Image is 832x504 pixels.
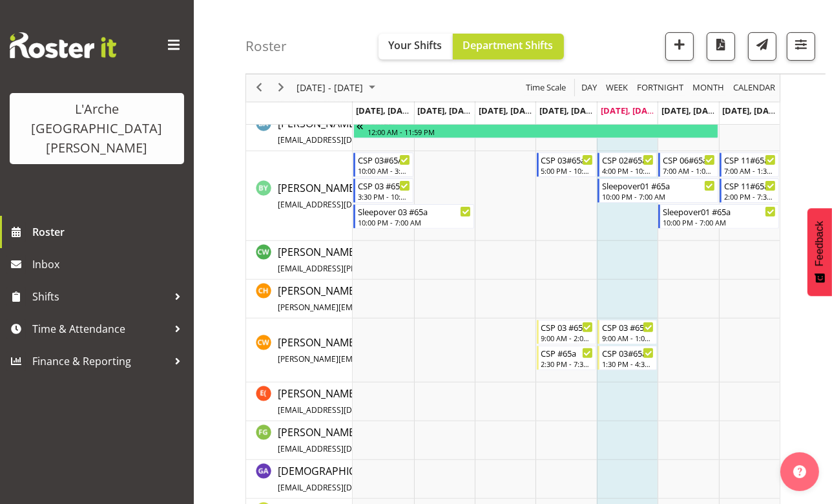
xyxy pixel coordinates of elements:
button: Add a new shift [665,32,694,61]
span: [DATE], [DATE] [661,105,720,116]
div: 10:00 AM - 3:00 PM [358,165,410,176]
span: Department Shifts [463,38,554,52]
td: Bryan Yamson resource [246,151,353,241]
img: Rosterit website logo [10,32,116,58]
a: [PERSON_NAME][EMAIL_ADDRESS][DOMAIN_NAME] [278,180,458,211]
span: calendar [732,80,776,96]
div: CSP 11#65a [724,153,776,166]
div: CSP 03#65a [602,346,654,359]
span: [PERSON_NAME] (Yuqi) Pu [278,386,458,416]
span: [DATE] - [DATE] [295,80,364,96]
span: Fortnight [636,80,685,96]
div: 5:00 PM - 10:00 PM [541,165,593,176]
span: [EMAIL_ADDRESS][PERSON_NAME][DOMAIN_NAME] [278,263,467,274]
span: [PERSON_NAME] [278,284,579,313]
span: [DATE], [DATE] [539,105,598,116]
span: [PERSON_NAME] [278,425,463,455]
a: [PERSON_NAME][PERSON_NAME][EMAIL_ADDRESS][DOMAIN_NAME] [278,335,519,366]
div: 7:00 AM - 1:00 PM [663,165,714,176]
button: Month [731,80,778,96]
a: [PERSON_NAME][EMAIL_ADDRESS][DOMAIN_NAME] [278,425,463,456]
span: [EMAIL_ADDRESS][DOMAIN_NAME] [278,199,406,210]
span: Feedback [814,221,826,266]
button: October 2025 [295,80,381,96]
span: Week [605,80,629,96]
div: L'Arche [GEOGRAPHIC_DATA][PERSON_NAME] [23,100,171,158]
div: CSP #65a [541,346,593,359]
div: CSP 03#65a [541,153,593,166]
span: [PERSON_NAME][EMAIL_ADDRESS][DOMAIN_NAME][PERSON_NAME] [278,302,528,313]
div: 10:00 PM - 7:00 AM [358,217,471,227]
button: Time Scale [524,80,568,96]
button: Filter Shifts [787,32,815,61]
span: Your Shifts [389,38,442,52]
td: Gay Catangui resource [246,460,353,499]
span: Day [580,80,598,96]
div: 10:00 PM - 7:00 AM [602,191,715,202]
h4: Roster [245,39,287,54]
button: Timeline Month [691,80,727,96]
div: Bryan Yamson"s event - CSP 11#65a Begin From Sunday, October 5, 2025 at 2:00:00 PM GMT+13:00 Ends... [720,178,779,203]
div: Cindy Walters"s event - CSP #65a Begin From Thursday, October 2, 2025 at 2:30:00 PM GMT+13:00 End... [537,346,596,370]
div: Bryan Yamson"s event - CSP 02#65a Begin From Friday, October 3, 2025 at 4:00:00 PM GMT+13:00 Ends... [598,152,657,177]
span: [EMAIL_ADDRESS][DOMAIN_NAME] [278,443,406,454]
a: [DEMOGRAPHIC_DATA] Catangui[EMAIL_ADDRESS][DOMAIN_NAME] [278,463,458,494]
span: Time Scale [525,80,567,96]
div: 2:00 PM - 7:30 PM [724,191,776,202]
div: Sleepover01 #65a [602,179,715,192]
div: 10:00 PM - 7:00 AM [663,217,776,227]
img: help-xxl-2.png [793,465,806,478]
span: Month [691,80,725,96]
a: [PERSON_NAME] (Yuqi) Pu[EMAIL_ADDRESS][DOMAIN_NAME] [278,386,458,417]
a: [PERSON_NAME][EMAIL_ADDRESS][PERSON_NAME][DOMAIN_NAME] [278,244,523,275]
div: 1:30 PM - 4:30 PM [602,359,654,369]
div: 9:00 AM - 2:00 PM [541,333,593,343]
button: Department Shifts [453,34,564,59]
div: Bryan Yamson"s event - CSP 11#65a Begin From Sunday, October 5, 2025 at 7:00:00 AM GMT+13:00 Ends... [720,152,779,177]
a: [PERSON_NAME][PERSON_NAME][EMAIL_ADDRESS][DOMAIN_NAME][PERSON_NAME] [278,283,579,314]
div: Sleepover01 #65a [663,205,776,218]
td: Caitlin Wood resource [246,241,353,280]
span: [PERSON_NAME] [278,116,458,146]
div: 2:30 PM - 7:30 PM [541,359,593,369]
button: Previous [251,80,268,96]
button: Timeline Week [604,80,630,96]
button: Fortnight [635,80,686,96]
td: Cindy Walters resource [246,319,353,383]
div: 7:00 AM - 1:30 PM [724,165,776,176]
div: Bryan Yamson"s event - CSP 03#65A Begin From Monday, September 29, 2025 at 10:00:00 AM GMT+13:00 ... [353,152,413,177]
div: Bibi Ali"s event - Annual Begin From Tuesday, September 23, 2025 at 12:00:00 AM GMT+12:00 Ends At... [353,114,718,138]
span: [DATE], [DATE] [418,105,477,116]
span: [EMAIL_ADDRESS][DOMAIN_NAME] [278,404,406,415]
span: [DEMOGRAPHIC_DATA] Catangui [278,464,458,494]
span: [EMAIL_ADDRESS][DOMAIN_NAME] [278,134,406,145]
td: Estelle (Yuqi) Pu resource [246,383,353,421]
span: [PERSON_NAME] [278,335,519,365]
div: CSP 03 #65A [602,320,654,333]
span: [DATE], [DATE] [356,105,415,116]
div: Bryan Yamson"s event - CSP 03 #65A Begin From Monday, September 29, 2025 at 3:30:00 PM GMT+13:00 ... [353,178,413,203]
div: 9:00 AM - 1:00 PM [602,333,654,343]
span: [PERSON_NAME][EMAIL_ADDRESS][DOMAIN_NAME] [278,353,467,364]
div: previous period [248,74,270,101]
span: Shifts [32,287,168,306]
span: Finance & Reporting [32,352,168,371]
button: Next [273,80,290,96]
div: 4:00 PM - 10:00 PM [602,165,654,176]
div: CSP 06#65a [663,153,714,166]
div: Cindy Walters"s event - CSP 03#65a Begin From Friday, October 3, 2025 at 1:30:00 PM GMT+13:00 End... [598,346,657,370]
span: Roster [32,222,187,242]
div: Bryan Yamson"s event - Sleepover01 #65a Begin From Saturday, October 4, 2025 at 10:00:00 PM GMT+1... [658,204,779,229]
button: Send a list of all shifts for the selected filtered period to all rostered employees. [748,32,776,61]
div: Cindy Walters"s event - CSP 03 #65A Begin From Thursday, October 2, 2025 at 9:00:00 AM GMT+13:00 ... [537,320,596,344]
div: Sep 29 - Oct 05, 2025 [292,74,383,101]
div: CSP 03 #65A [358,179,410,192]
div: Bryan Yamson"s event - Sleepover01 #65a Begin From Friday, October 3, 2025 at 10:00:00 PM GMT+13:... [598,178,718,203]
td: Bibi Ali resource [246,112,353,151]
div: Bryan Yamson"s event - Sleepover 03 #65a Begin From Monday, September 29, 2025 at 10:00:00 PM GMT... [353,204,474,229]
span: [DATE], [DATE] [479,105,537,116]
span: [DATE], [DATE] [601,105,660,116]
div: 12:00 AM - 11:59 PM [368,127,715,137]
td: Faustina Gaensicke resource [246,421,353,460]
span: Inbox [32,255,187,274]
